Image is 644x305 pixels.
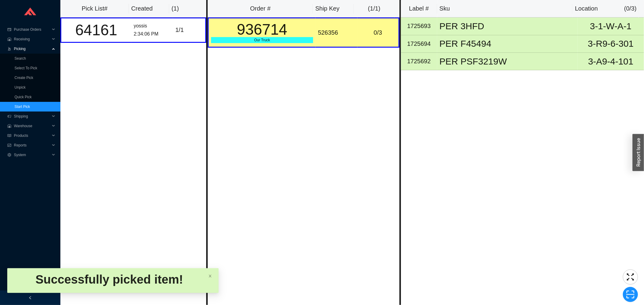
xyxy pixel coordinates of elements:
[623,287,638,302] button: scan
[134,22,171,30] div: yossis
[14,95,32,99] a: Quick Pick
[360,28,396,38] div: 0 / 3
[318,28,355,38] div: 526356
[14,105,30,109] a: Start Pick
[211,37,313,43] div: Our Truck
[624,4,636,14] div: ( 0 / 3 )
[403,56,435,66] div: 1725692
[64,23,129,38] div: 64161
[14,25,50,34] span: Purchase Orders
[580,39,642,48] div: 3-R9-6-301
[12,272,207,287] div: Successfully picked item!
[403,39,435,49] div: 1725694
[356,4,392,14] div: ( 1 / 1 )
[7,28,11,31] span: credit-card
[7,134,11,137] span: read
[440,22,575,31] div: PER 3HFD
[134,30,171,38] div: 2:34:06 PM
[623,290,638,299] span: scan
[208,274,212,278] span: close
[440,39,575,48] div: PER F45494
[403,21,435,31] div: 1725693
[14,44,50,54] span: Picking
[14,85,26,90] a: Unpick
[14,66,37,70] a: Select To Pick
[14,34,50,44] span: Receiving
[440,57,575,66] div: PER PSF3219W
[575,4,598,14] div: Location
[14,56,26,61] a: Search
[623,272,638,281] span: fullscreen
[580,22,642,31] div: 3-1-W-A-1
[14,121,50,131] span: Warehouse
[7,153,11,157] span: setting
[211,22,313,37] div: 936714
[171,4,199,14] div: ( 1 )
[14,76,33,80] a: Create Pick
[175,25,203,35] div: 1 / 1
[14,140,50,150] span: Reports
[14,131,50,140] span: Products
[14,150,50,160] span: System
[623,269,638,285] button: fullscreen
[580,57,642,66] div: 3-A9-4-101
[14,112,50,121] span: Shipping
[7,143,11,147] span: fund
